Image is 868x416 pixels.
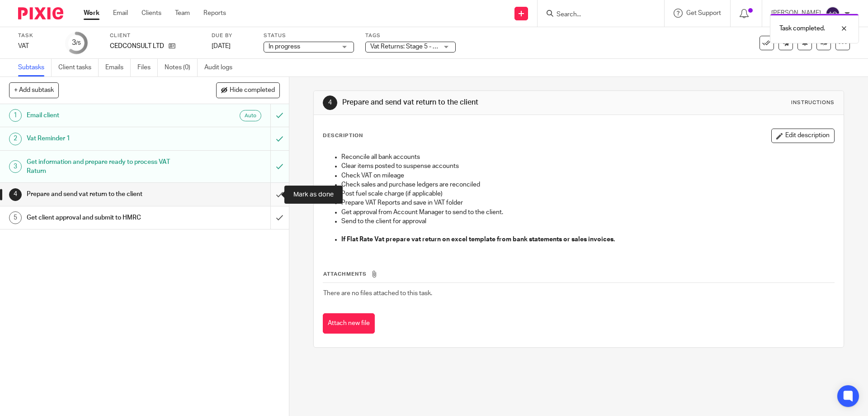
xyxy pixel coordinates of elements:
[165,59,198,77] a: Notes (0)
[342,98,598,107] h1: Prepare and send vat return to the client
[341,189,834,198] p: Post fuel scale charge (if applicable)
[216,82,280,98] button: Hide completed
[212,32,252,39] label: Due by
[27,109,183,122] h1: Email client
[9,82,59,98] button: + Add subtask
[341,171,834,180] p: Check VAT on mileage
[9,188,22,201] div: 4
[9,133,22,145] div: 2
[323,272,367,277] span: Attachments
[341,153,834,162] p: Reconcile all bank accounts
[110,32,200,39] label: Client
[27,132,183,145] h1: Vat Reminder 1
[18,42,54,51] div: VAT
[137,59,158,77] a: Files
[27,155,183,178] h1: Get information and prepare ready to process VAT Raturn
[113,9,128,18] a: Email
[264,32,354,39] label: Status
[27,187,183,201] h1: Prepare and send vat return to the client
[18,7,63,19] img: Pixie
[175,9,190,18] a: Team
[341,162,834,171] p: Clear items posted to suspense accounts
[341,208,834,217] p: Get approval from Account Manager to send to the client.
[18,32,54,39] label: Task
[142,9,161,18] a: Clients
[212,43,231,49] span: [DATE]
[84,9,99,18] a: Work
[269,43,300,50] span: In progress
[341,217,834,226] p: Send to the client for approval
[72,38,81,48] div: 3
[323,313,375,334] button: Attach new file
[105,59,131,77] a: Emails
[365,32,456,39] label: Tags
[791,99,835,106] div: Instructions
[240,110,261,121] div: Auto
[230,87,275,94] span: Hide completed
[203,9,226,18] a: Reports
[323,290,432,296] span: There are no files attached to this task.
[9,211,22,224] div: 5
[9,109,22,122] div: 1
[826,6,840,21] img: svg%3E
[58,59,99,77] a: Client tasks
[771,129,835,143] button: Edit description
[341,180,834,189] p: Check sales and purchase ledgers are reconciled
[341,236,615,243] strong: If Flat Rate Vat prepare vat return on excel template from bank statements or sales invoices.
[323,96,337,110] div: 4
[323,132,363,139] p: Description
[110,42,164,51] p: CEDCONSULT LTD
[18,59,52,77] a: Subtasks
[204,59,239,77] a: Audit logs
[779,24,825,33] p: Task completed.
[27,211,183,225] h1: Get client approval and submit to HMRC
[9,160,22,173] div: 3
[341,198,834,207] p: Prepare VAT Reports and save in VAT folder
[76,41,81,46] small: /5
[370,43,541,50] span: Vat Returns: Stage 5 - Returns Submitted & Receipt In Folder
